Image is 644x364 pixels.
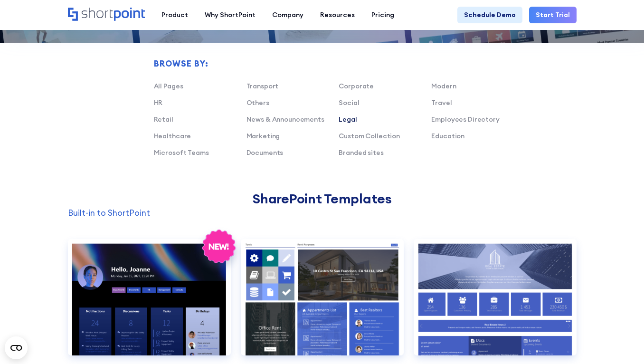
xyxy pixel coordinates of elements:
a: Education [431,132,464,140]
a: Why ShortPoint [197,7,264,23]
a: Legal [339,115,357,124]
a: Custom Collection [339,132,400,140]
a: Home [68,8,145,22]
a: Travel [431,98,452,107]
div: Product [161,10,188,20]
a: Transport [246,82,279,90]
a: Social [339,98,359,107]
a: News & Announcements [246,115,324,124]
h2: SharePoint Templates [68,191,577,206]
iframe: Chat Widget [597,318,644,364]
div: Resources [320,10,355,20]
a: Retail [154,115,173,124]
button: Open CMP widget [5,336,28,359]
a: Microsoft Teams [154,148,209,157]
div: Why ShortPoint [205,10,256,20]
a: Others [246,98,269,107]
a: Schedule Demo [457,7,522,23]
div: Company [272,10,303,20]
a: All Pages [154,82,183,90]
a: Documents [246,148,284,157]
a: HR [154,98,163,107]
a: Modern [431,82,456,90]
a: Branded sites [339,148,383,157]
div: Pricing [371,10,394,20]
a: Employees Directory [431,115,499,124]
a: Pricing [363,7,403,23]
a: Product [153,7,197,23]
a: Healthcare [154,132,191,140]
p: Built-in to ShortPoint [68,207,577,219]
a: Resources [312,7,363,23]
a: Start Trial [529,7,577,23]
h2: Browse by: [154,59,524,68]
a: Marketing [246,132,280,140]
a: Company [264,7,312,23]
a: Corporate [339,82,374,90]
